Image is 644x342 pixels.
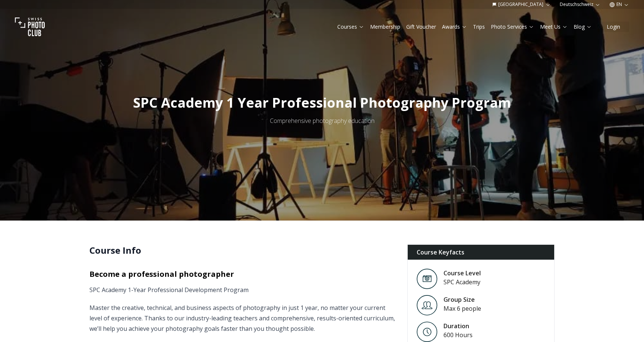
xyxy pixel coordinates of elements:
[417,295,438,316] img: Level
[537,22,571,32] button: Meet Us
[406,23,436,31] a: Gift Voucher
[89,269,234,279] strong: Become a professional photographer
[491,23,534,31] a: Photo Services
[89,285,395,295] p: SPC Academy 1-Year Professional Development Program
[403,22,439,32] button: Gift Voucher
[270,117,375,125] span: Comprehensive photography education
[408,245,554,260] div: Course Keyfacts
[443,322,473,330] div: Duration
[337,23,364,31] a: Courses
[443,330,473,339] div: 600 Hours
[133,94,511,112] span: SPC Academy 1 Year Professional Photography Program
[15,12,45,42] img: Swiss photo club
[598,22,629,32] button: Login
[443,278,481,286] div: SPC Academy
[443,304,481,313] div: Max 6 people
[89,244,395,256] h2: Course Info
[367,22,403,32] button: Membership
[443,295,481,304] div: Group Size
[442,23,467,31] a: Awards
[417,269,438,289] img: Level
[473,23,485,31] a: Trips
[443,269,481,278] div: Course Level
[417,322,438,342] img: Level
[334,22,367,32] button: Courses
[540,23,568,31] a: Meet Us
[470,22,488,32] button: Trips
[571,22,595,32] button: Blog
[89,303,395,334] p: Master the creative, technical, and business aspects of photography in just 1 year, no matter you...
[574,23,592,31] a: Blog
[439,22,470,32] button: Awards
[488,22,537,32] button: Photo Services
[370,23,400,31] a: Membership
